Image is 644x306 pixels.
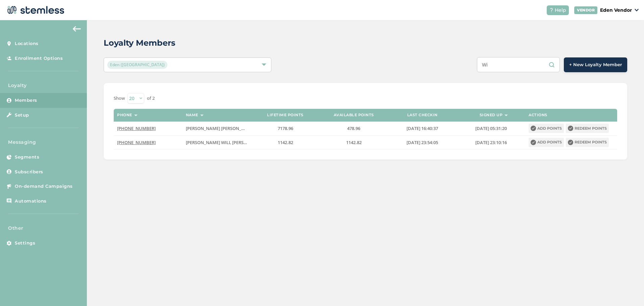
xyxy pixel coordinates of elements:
[391,126,453,131] label: 2025-08-20 16:40:37
[117,139,156,145] span: [PHONE_NUMBER]
[555,7,566,14] span: Help
[15,112,29,119] span: Setup
[15,198,47,205] span: Automations
[480,113,503,117] label: Signed up
[117,113,132,117] label: Phone
[334,113,374,117] label: Available points
[566,138,609,147] button: Redeem points
[107,61,167,69] span: Eden ([GEOGRAPHIC_DATA])
[635,9,639,11] img: icon_down-arrow-small-66adaf34.svg
[460,140,522,145] label: 2024-12-19 23:10:16
[525,109,617,122] th: Actions
[278,125,293,131] span: 7178.96
[114,95,125,102] label: Show
[600,7,632,14] p: Eden Vendor
[15,183,73,190] span: On-demand Campaigns
[15,40,39,47] span: Locations
[200,115,204,116] img: icon-sort-1e1d7615.svg
[15,240,35,247] span: Settings
[477,57,560,72] input: Search
[186,113,198,117] label: Name
[73,26,81,32] img: icon-arrow-back-accent-c549486e.svg
[267,113,304,117] label: Lifetime points
[5,3,64,17] img: logo-dark-0685b13c.svg
[475,139,507,145] span: [DATE] 23:10:16
[186,125,255,131] span: [PERSON_NAME] [PERSON_NAME]
[15,55,63,62] span: Enrollment Options
[186,140,248,145] label: TYLER WILL BOBBY
[15,169,43,175] span: Subscribers
[186,139,266,145] span: [PERSON_NAME] WILL [PERSON_NAME]
[254,140,316,145] label: 1142.82
[117,126,179,131] label: (918) 752-4679
[134,115,138,116] img: icon-sort-1e1d7615.svg
[569,61,622,68] span: + New Loyalty Member
[104,37,175,49] h2: Loyalty Members
[186,126,248,131] label: William Ty Mccormack
[529,124,564,133] button: Add points
[460,126,522,131] label: 2024-01-22 05:31:20
[323,140,385,145] label: 1142.82
[610,274,644,306] iframe: Chat Widget
[391,140,453,145] label: 2025-08-13 23:54:05
[15,97,37,104] span: Members
[529,138,564,147] button: Add points
[323,126,385,131] label: 478.96
[566,124,609,133] button: Redeem points
[147,95,155,102] label: of 2
[15,154,39,161] span: Segments
[407,113,438,117] label: Last checkin
[407,125,438,131] span: [DATE] 16:40:37
[564,57,627,72] button: + New Loyalty Member
[549,8,553,12] img: icon-help-white-03924b79.svg
[475,125,507,131] span: [DATE] 05:31:20
[407,139,438,145] span: [DATE] 23:54:05
[254,126,316,131] label: 7178.96
[278,139,293,145] span: 1142.82
[117,125,156,131] span: [PHONE_NUMBER]
[347,125,360,131] span: 478.96
[574,6,597,14] div: VENDOR
[504,115,508,116] img: icon-sort-1e1d7615.svg
[346,139,362,145] span: 1142.82
[117,140,179,145] label: (918) 752-7088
